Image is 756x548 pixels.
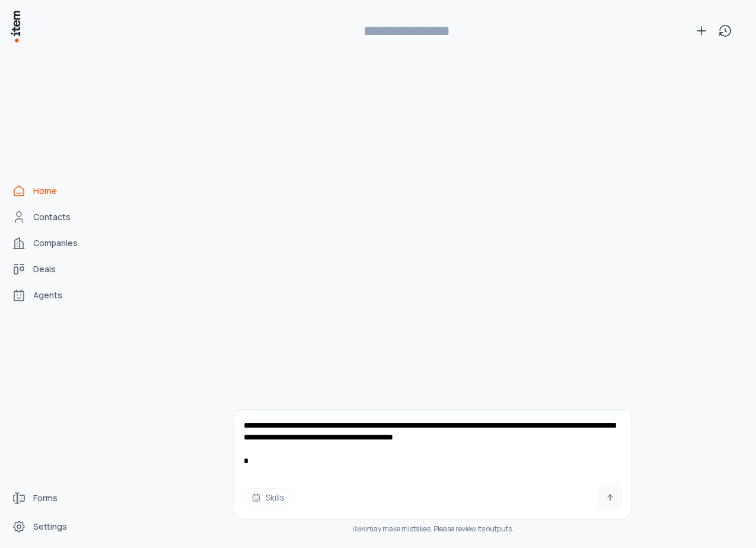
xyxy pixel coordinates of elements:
a: Forms [7,486,97,510]
a: deals [7,257,97,281]
i: item [352,524,367,534]
span: Home [33,185,57,197]
button: Skills [244,488,292,507]
a: Home [7,179,97,203]
span: Agents [33,289,62,301]
button: New conversation [690,19,713,43]
span: Settings [33,521,67,533]
span: Companies [33,237,78,249]
a: Agents [7,283,97,307]
button: View history [713,19,737,43]
img: Item Brain Logo [9,9,21,43]
span: Deals [33,263,56,275]
span: Contacts [33,211,71,223]
span: Forms [33,492,58,504]
a: Contacts [7,205,97,229]
span: Skills [266,492,285,504]
button: Send message [598,486,622,509]
a: Settings [7,515,97,539]
a: Companies [7,231,97,255]
div: may make mistakes. Please review its outputs. [234,524,632,534]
